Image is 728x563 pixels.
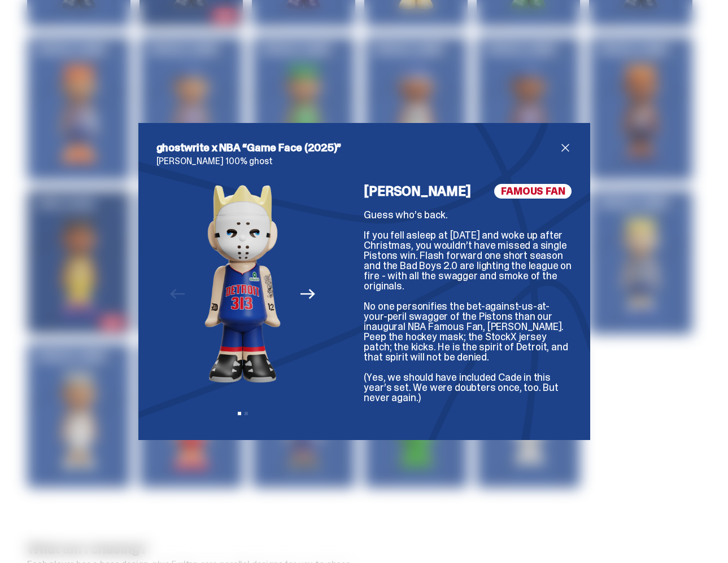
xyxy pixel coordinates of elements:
p: [PERSON_NAME] 100% ghost [156,157,572,166]
h2: ghostwrite x NBA “Game Face (2025)” [156,141,559,155]
button: View slide 2 [245,412,248,415]
button: close [559,141,572,155]
div: Guess who’s back. If you fell asleep at [DATE] and woke up after Christmas, you wouldn’t have mis... [364,210,572,403]
img: NBA%20Game%20Face%20-%20Website%20Archive.261.png [204,184,281,383]
button: Next [295,281,320,306]
h4: [PERSON_NAME] [364,184,470,198]
span: FAMOUS FAN [494,184,572,199]
button: View slide 1 [238,412,241,415]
